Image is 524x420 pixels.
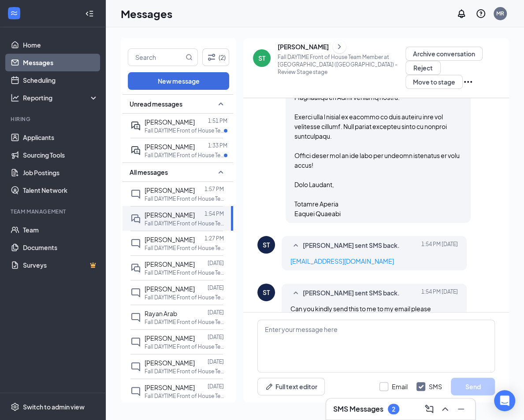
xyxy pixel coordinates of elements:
[290,288,301,298] svg: SmallChevronUp
[130,99,182,108] span: Unread messages
[206,52,217,63] svg: Filter
[145,143,195,151] span: [PERSON_NAME]
[11,115,97,123] div: Hiring
[145,383,195,391] span: [PERSON_NAME]
[145,334,195,342] span: [PERSON_NAME]
[438,402,452,416] button: ChevronUp
[130,337,141,347] svg: ChatInactive
[422,402,436,416] button: ComposeMessage
[11,93,19,102] svg: Analysis
[11,402,19,411] svg: Settings
[208,383,224,390] p: [DATE]
[85,9,94,18] svg: Collapse
[333,404,383,414] h3: SMS Messages
[208,259,224,267] p: [DATE]
[303,288,400,298] span: [PERSON_NAME] sent SMS back.
[121,6,172,21] h1: Messages
[405,61,441,75] button: Reject
[208,358,224,365] p: [DATE]
[454,402,468,416] button: Minimize
[476,8,486,19] svg: QuestionInfo
[145,118,195,126] span: [PERSON_NAME]
[145,220,224,227] p: Fall DAYTIME Front of House Team Member at [GEOGRAPHIC_DATA] ([GEOGRAPHIC_DATA])
[145,244,224,252] p: Fall DAYTIME Front of House Team Member at [GEOGRAPHIC_DATA] ([GEOGRAPHIC_DATA])
[278,42,329,51] div: [PERSON_NAME]
[204,210,224,217] p: 1:54 PM
[130,121,141,131] svg: ActiveDoubleChat
[130,287,141,298] svg: ChatInactive
[303,240,400,251] span: [PERSON_NAME] sent SMS back.
[23,256,98,274] a: SurveysCrown
[130,238,141,249] svg: ChatInactive
[258,54,265,63] div: ST
[23,129,98,146] a: Applicants
[265,382,274,391] svg: Pen
[130,145,141,156] svg: ActiveDoubleChat
[145,392,224,400] p: Fall DAYTIME Front of House Team Member at [GEOGRAPHIC_DATA] ([GEOGRAPHIC_DATA])
[424,404,435,414] svg: ComposeMessage
[23,164,98,181] a: Job Postings
[145,195,224,203] p: Fall DAYTIME Front of House Team Member at [GEOGRAPHIC_DATA] ([GEOGRAPHIC_DATA])
[204,235,224,242] p: 1:27 PM
[130,312,141,323] svg: ChatInactive
[130,189,141,199] svg: ChatInactive
[421,240,458,251] span: [DATE] 1:54 PM
[128,49,184,66] input: Search
[145,260,195,268] span: [PERSON_NAME]
[202,48,229,66] button: Filter (2)
[10,9,19,18] svg: WorkstreamLogo
[23,239,98,256] a: Documents
[145,269,224,276] p: Fall DAYTIME Front of House Team Member at [GEOGRAPHIC_DATA] ([GEOGRAPHIC_DATA])
[392,405,395,413] div: 2
[145,359,195,367] span: [PERSON_NAME]
[290,305,431,313] span: Can you kindly send this to me to my email please
[456,404,466,414] svg: Minimize
[333,40,346,53] button: ChevronRight
[145,211,195,219] span: [PERSON_NAME]
[23,402,85,411] div: Switch to admin view
[208,117,227,125] p: 1:51 PM
[145,127,224,134] p: Fall DAYTIME Front of House Team Member at [GEOGRAPHIC_DATA] ([GEOGRAPHIC_DATA])
[145,151,224,159] p: Fall DAYTIME Front of House Team Member at [GEOGRAPHIC_DATA] ([GEOGRAPHIC_DATA])
[208,309,224,316] p: [DATE]
[257,378,325,395] button: Full text editorPen
[278,53,405,76] p: Fall DAYTIME Front of House Team Member at [GEOGRAPHIC_DATA] ([GEOGRAPHIC_DATA]) - Review Stage s...
[145,343,224,350] p: Fall DAYTIME Front of House Team Member at [GEOGRAPHIC_DATA] ([GEOGRAPHIC_DATA])
[496,10,504,17] div: MR
[145,294,224,301] p: Fall DAYTIME Front of House Team Member at [GEOGRAPHIC_DATA]
[456,8,467,19] svg: Notifications
[130,168,168,177] span: All messages
[130,263,141,273] svg: DoubleChat
[23,181,98,199] a: Talent Network
[23,146,98,164] a: Sourcing Tools
[216,99,226,109] svg: SmallChevronUp
[130,214,141,224] svg: DoubleChat
[440,404,450,414] svg: ChevronUp
[290,257,394,265] a: [EMAIL_ADDRESS][DOMAIN_NAME]
[23,71,98,89] a: Scheduling
[23,221,98,239] a: Team
[463,77,473,87] svg: Ellipses
[130,361,141,372] svg: ChatInactive
[145,318,224,326] p: Fall DAYTIME Front of House Team Member at [GEOGRAPHIC_DATA]
[145,236,195,243] span: [PERSON_NAME]
[263,288,270,297] div: ST
[405,47,483,61] button: Archive conversation
[405,75,463,89] button: Move to stage
[335,41,344,52] svg: ChevronRight
[208,284,224,291] p: [DATE]
[208,333,224,341] p: [DATE]
[290,240,301,251] svg: SmallChevronUp
[128,72,229,90] button: New message
[23,54,98,71] a: Messages
[216,167,226,177] svg: SmallChevronUp
[145,285,195,293] span: [PERSON_NAME]
[145,186,195,194] span: [PERSON_NAME]
[186,54,193,61] svg: MagnifyingGlass
[204,185,224,193] p: 1:57 PM
[421,288,458,298] span: [DATE] 1:54 PM
[130,386,141,397] svg: ChatInactive
[23,93,99,102] div: Reporting
[451,378,495,395] button: Send
[494,390,515,411] div: Open Intercom Messenger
